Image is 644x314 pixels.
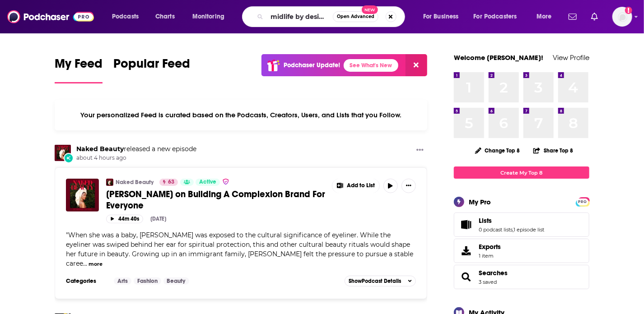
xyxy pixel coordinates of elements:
[513,226,513,233] span: ,
[66,277,107,285] h3: Categories
[479,226,513,233] a: 0 podcast lists
[251,6,414,27] div: Search podcasts, credits, & more...
[454,239,589,263] a: Exports
[66,231,413,268] span: "
[479,269,508,277] a: Searches
[106,179,113,186] img: Naked Beauty
[222,178,229,185] img: verified Badge
[55,56,103,83] a: My Feed
[345,276,416,286] button: ShowPodcast Details
[479,243,501,251] span: Exports
[66,179,99,212] img: Deepica Mutyala on Building A Complexion Brand For Everyone
[55,145,71,161] img: Naked Beauty
[106,215,143,223] button: 44m 40s
[457,218,475,231] a: Lists
[468,9,530,24] button: open menu
[513,226,544,233] a: 1 episode list
[55,56,103,77] span: My Feed
[333,11,378,22] button: Open AdvancedNew
[577,199,588,205] span: PRO
[588,9,602,24] a: Show notifications dropdown
[196,179,220,186] a: Active
[284,61,340,69] p: Podchaser Update!
[612,7,632,27] button: Show profile menu
[64,153,74,163] div: New Episode
[625,7,632,14] svg: Add a profile image
[76,145,196,153] h3: released a new episode
[159,179,178,186] a: 63
[55,100,427,130] div: Your personalized Feed is curated based on the Podcasts, Creators, Users, and Lists that you Follow.
[186,9,236,24] button: open menu
[530,9,563,24] button: open menu
[537,10,552,23] span: More
[106,9,150,24] button: open menu
[199,178,216,187] span: Active
[454,53,543,62] a: Welcome [PERSON_NAME]!
[150,216,166,222] div: [DATE]
[474,10,517,23] span: For Podcasters
[417,9,470,24] button: open menu
[565,9,580,24] a: Show notifications dropdown
[113,56,190,83] a: Popular Feed
[553,53,589,62] a: View Profile
[413,145,427,156] button: Show More Button
[454,265,589,289] span: Searches
[454,212,589,237] span: Lists
[362,5,378,14] span: New
[612,7,632,27] span: Logged in as Ashley_Beenen
[114,277,131,285] a: Arts
[168,178,174,187] span: 63
[76,145,124,153] a: Naked Beauty
[149,9,180,24] a: Charts
[469,198,491,206] div: My Pro
[479,217,544,225] a: Lists
[479,217,492,225] span: Lists
[66,231,413,268] span: When she was a baby, [PERSON_NAME] was exposed to the cultural significance of eyeliner. While th...
[7,8,94,25] img: Podchaser - Follow, Share and Rate Podcasts
[116,179,154,186] a: Naked Beauty
[349,278,401,284] span: Show Podcast Details
[332,179,379,193] button: Show More Button
[112,10,139,23] span: Podcasts
[479,253,501,259] span: 1 item
[134,277,161,285] a: Fashion
[163,277,189,285] a: Beauty
[83,259,87,268] span: ...
[344,59,398,72] a: See What's New
[76,154,196,162] span: about 4 hours ago
[533,142,574,159] button: Share Top 8
[401,179,416,193] button: Show More Button
[423,10,459,23] span: For Business
[612,7,632,27] img: User Profile
[577,198,588,205] a: PRO
[113,56,190,77] span: Popular Feed
[457,271,475,283] a: Searches
[337,14,374,19] span: Open Advanced
[457,245,475,257] span: Exports
[267,9,333,24] input: Search podcasts, credits, & more...
[89,260,103,268] button: more
[347,182,375,189] span: Add to List
[470,145,526,156] button: Change Top 8
[479,279,497,285] a: 3 saved
[155,10,175,23] span: Charts
[192,10,224,23] span: Monitoring
[454,166,589,179] a: Create My Top 8
[106,189,326,211] a: [PERSON_NAME] on Building A Complexion Brand For Everyone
